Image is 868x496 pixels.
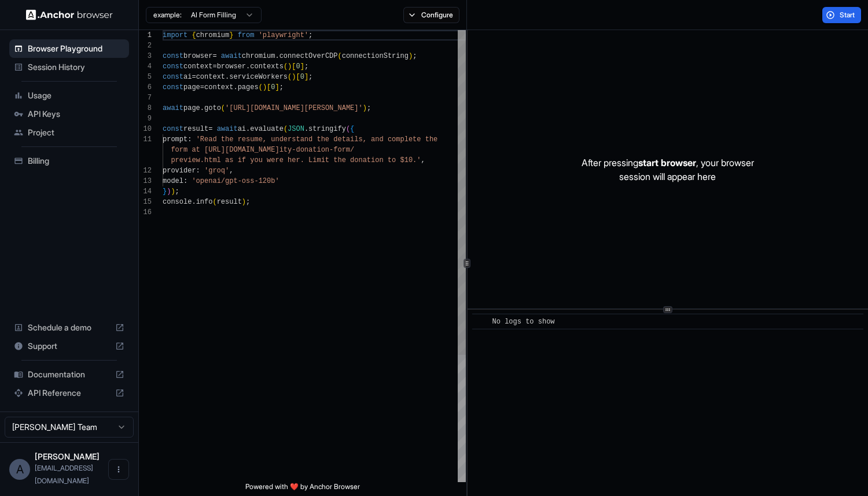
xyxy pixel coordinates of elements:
span: ; [304,63,308,71]
span: 0 [300,73,304,81]
div: 6 [139,82,152,93]
span: , [229,167,233,175]
div: 7 [139,93,152,103]
span: model [163,177,183,185]
div: A [9,459,30,480]
span: start browser [638,157,696,168]
div: 14 [139,186,152,197]
div: 3 [139,51,152,61]
span: browser [217,63,246,71]
span: page [183,83,200,91]
span: Billing [28,155,124,167]
span: browser [183,52,212,60]
div: 1 [139,30,152,41]
span: provider [163,167,196,175]
div: 15 [139,197,152,207]
span: Amir Ahangari [35,451,100,461]
span: n to $10.' [379,156,421,164]
div: Project [9,123,129,142]
div: Session History [9,58,129,76]
span: Session History [28,61,124,73]
span: await [217,125,238,133]
span: : [196,167,200,175]
img: Anchor Logo [26,9,113,20]
span: ) [263,83,267,91]
span: . [246,63,250,71]
span: ] [275,83,279,91]
span: prompt [163,135,187,144]
span: result [183,125,208,133]
span: await [221,52,242,60]
span: goto [204,104,221,112]
span: pages [238,83,259,91]
span: = [212,63,216,71]
span: Schedule a demo [28,322,111,333]
span: ; [246,198,250,206]
div: 5 [139,72,152,82]
span: 'groq' [204,167,229,175]
span: API Reference [28,387,111,399]
span: ] [304,73,308,81]
span: const [163,52,183,60]
button: Open menu [108,459,129,480]
span: [ [292,63,296,71]
span: preview.html as if you were her. Limit the donatio [171,156,379,164]
span: , [421,156,425,164]
span: ( [346,125,350,133]
span: Powered with ❤️ by Anchor Browser [245,482,360,496]
span: example: [153,10,182,20]
span: chromium [242,52,275,60]
span: ) [171,188,175,196]
div: Usage [9,86,129,105]
span: ity-donation-form/ [279,146,355,154]
div: 2 [139,41,152,51]
p: After pressing , your browser session will appear here [582,156,754,183]
div: 4 [139,61,152,72]
span: context [183,63,212,71]
span: Usage [28,90,124,101]
span: ; [308,73,312,81]
span: : [183,177,187,185]
span: 'playwright' [259,31,308,39]
span: . [304,125,308,133]
span: . [192,198,196,206]
span: ) [292,73,296,81]
div: Browser Playground [9,39,129,58]
span: const [163,63,183,71]
span: = [212,52,216,60]
span: console [163,198,192,206]
span: 'Read the resume, understand the details, and comp [196,135,404,144]
span: ​ [478,316,484,328]
span: ai [238,125,246,133]
span: from [238,31,255,39]
span: ) [288,63,292,71]
div: Schedule a demo [9,318,129,337]
span: [ [267,83,271,91]
span: { [350,125,354,133]
span: context [196,73,225,81]
span: . [246,125,250,133]
span: form at [URL][DOMAIN_NAME] [171,146,279,154]
span: ( [288,73,292,81]
span: ( [259,83,263,91]
span: await [163,104,183,112]
span: import [163,31,187,39]
span: . [225,73,229,81]
span: ) [363,104,367,112]
span: evaluate [250,125,284,133]
span: } [163,188,167,196]
span: ( [221,104,225,112]
span: = [200,83,204,91]
span: amir@sodelia.ca [35,464,93,485]
div: 10 [139,124,152,134]
span: ) [167,188,171,196]
span: serviceWorkers [229,73,288,81]
span: stringify [308,125,346,133]
span: Documentation [28,369,111,380]
span: 0 [271,83,275,91]
span: result [217,198,242,206]
span: info [196,198,213,206]
span: . [200,104,204,112]
span: connectionString [342,52,409,60]
span: ; [413,52,417,60]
